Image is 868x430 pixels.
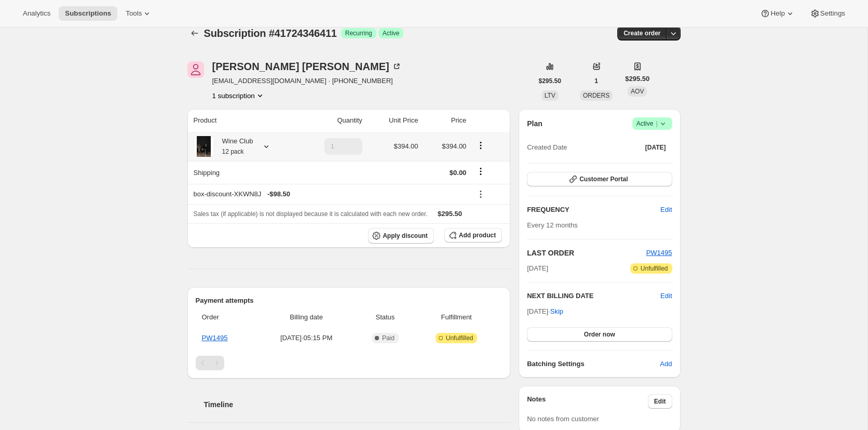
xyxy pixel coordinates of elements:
span: Customer Portal [579,175,628,183]
span: $394.00 [442,142,466,150]
button: Subscriptions [59,6,117,21]
span: 1 [594,77,598,85]
button: Subscriptions [187,26,202,41]
h2: NEXT BILLING DATE [527,291,660,301]
span: - $98.50 [267,189,290,199]
th: Quantity [296,109,365,132]
span: $295.50 [625,74,649,84]
span: Unfulfilled [641,264,668,273]
span: Active [636,118,668,129]
span: Skip [550,306,563,317]
span: [DATE] [645,143,666,152]
span: Paid [382,334,395,342]
button: Settings [804,6,851,21]
div: Wine Club [214,136,253,157]
span: $295.50 [539,77,561,85]
button: Product actions [212,90,265,101]
span: Recurring [345,29,372,37]
button: Analytics [17,6,57,21]
span: Analytics [23,9,50,18]
span: Created Date [527,142,567,153]
button: Add [654,356,678,372]
span: AOV [631,88,644,95]
button: Create order [617,26,667,41]
button: Apply discount [368,228,434,244]
span: Subscription #41724346411 [204,28,337,39]
span: Add product [459,231,496,239]
span: [EMAIL_ADDRESS][DOMAIN_NAME] · [PHONE_NUMBER] [212,76,402,86]
th: Order [196,306,256,329]
th: Shipping [187,161,296,184]
th: Unit Price [365,109,422,132]
h6: Batching Settings [527,359,660,369]
a: PW1495 [202,334,228,342]
h2: Payment attempts [196,295,503,306]
span: No notes from customer [527,415,599,423]
span: Status [360,312,411,322]
button: Shipping actions [472,166,489,177]
button: Help [754,6,801,21]
span: LTV [545,92,555,99]
button: Add product [444,228,502,243]
span: Edit [660,205,672,215]
span: Fulfillment [417,312,496,322]
h3: Notes [527,394,648,409]
span: $394.00 [394,142,418,150]
span: [DATE] · 05:15 PM [259,333,353,343]
nav: Pagination [196,356,503,370]
h2: LAST ORDER [527,248,646,258]
button: Edit [648,394,672,409]
th: Price [421,109,469,132]
span: Create order [623,29,660,37]
span: Add [660,359,672,369]
span: Subscriptions [65,9,111,18]
span: Tools [126,9,142,18]
small: 12 pack [222,148,244,155]
div: [PERSON_NAME] [PERSON_NAME] [212,61,402,72]
span: Unfulfilled [446,334,473,342]
button: $295.50 [533,74,567,88]
a: PW1495 [646,249,672,257]
span: $295.50 [438,210,462,218]
span: $0.00 [450,169,467,177]
span: ORDERS [583,92,609,99]
span: [DATE] [527,263,548,274]
button: Edit [654,201,678,218]
span: Apply discount [383,232,428,240]
button: [DATE] [639,140,672,155]
span: Help [770,9,784,18]
span: Settings [820,9,845,18]
button: Customer Portal [527,172,672,186]
span: Active [383,29,400,37]
span: [DATE] · [527,307,563,315]
h2: Timeline [204,399,511,410]
span: Trevor Manuel [187,61,204,78]
button: Skip [544,303,569,320]
button: Product actions [472,140,489,151]
button: Edit [660,291,672,301]
button: Order now [527,327,672,342]
div: box-discount-XKWN8J [194,189,467,199]
span: Billing date [259,312,353,322]
button: PW1495 [646,248,672,258]
span: Edit [654,397,666,406]
span: Order now [584,330,615,339]
h2: FREQUENCY [527,205,660,215]
button: 1 [588,74,604,88]
span: Sales tax (if applicable) is not displayed because it is calculated with each new order. [194,210,428,218]
span: Every 12 months [527,221,578,229]
span: | [656,119,657,128]
h2: Plan [527,118,542,129]
button: Tools [119,6,158,21]
th: Product [187,109,296,132]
